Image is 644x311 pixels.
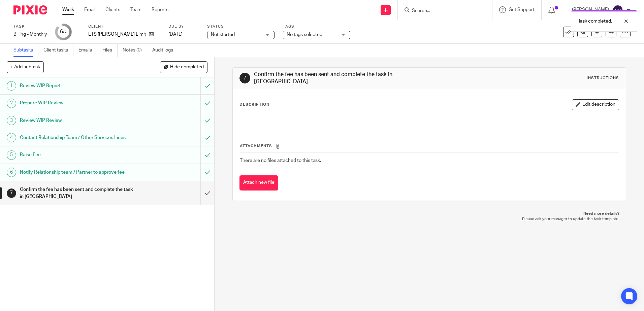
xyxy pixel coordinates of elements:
[13,31,47,38] div: Billing - Monthly
[20,98,136,108] h1: Prepare WIP Review
[287,32,322,37] span: No tags selected
[13,44,38,57] a: Subtasks
[240,144,272,148] span: Attachments
[152,44,178,57] a: Audit logs
[239,102,269,107] p: Description
[160,61,207,73] button: Hide completed
[88,24,160,29] label: Client
[152,6,168,13] a: Reports
[7,168,16,177] div: 6
[283,24,350,29] label: Tags
[587,75,619,81] div: Instructions
[168,32,183,37] span: [DATE]
[102,44,118,57] a: Files
[254,71,444,85] h1: Confirm the fee has been sent and complete the task in [GEOGRAPHIC_DATA]
[7,188,16,198] div: 7
[60,28,67,36] div: 6
[612,5,623,15] img: svg%3E
[572,99,619,110] button: Edit description
[62,6,74,13] a: Work
[170,65,204,70] span: Hide completed
[211,32,235,37] span: Not started
[239,211,619,216] p: Need more details?
[20,184,136,202] h1: Confirm the fee has been sent and complete the task in [GEOGRAPHIC_DATA]
[123,44,147,57] a: Notes (0)
[240,158,321,163] span: There are no files attached to this task.
[7,61,44,73] button: + Add subtask
[20,81,136,91] h1: Review WIP Report
[239,216,619,222] p: Please ask your manager to update the task template.
[88,31,146,38] p: ETS [PERSON_NAME] Limited
[63,30,67,34] small: /7
[7,99,16,108] div: 2
[43,44,73,57] a: Client tasks
[7,133,16,142] div: 4
[7,81,16,91] div: 1
[78,44,97,57] a: Emails
[13,24,47,29] label: Task
[578,18,612,25] p: Task completed.
[20,167,136,177] h1: Notify Relationship team / Partner to approve fee
[20,115,136,126] h1: Review WIP Review
[130,6,141,13] a: Team
[105,6,120,13] a: Clients
[20,133,136,143] h1: Contact Relationship Team / Other Services Lines
[84,6,95,13] a: Email
[168,24,199,29] label: Due by
[20,150,136,160] h1: Raise Fee
[7,150,16,160] div: 5
[239,73,250,83] div: 7
[239,175,278,191] button: Attach new file
[13,5,47,14] img: Pixie
[207,24,275,29] label: Status
[7,116,16,125] div: 3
